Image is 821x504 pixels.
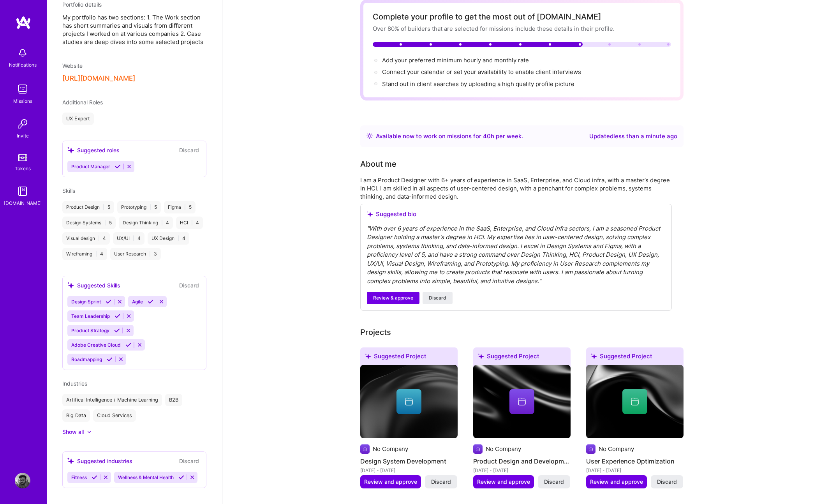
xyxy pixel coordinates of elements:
i: Reject [159,299,164,305]
img: guide book [15,183,30,199]
img: Company logo [473,444,483,454]
span: | [184,204,186,210]
div: [DATE] - [DATE] [586,466,684,474]
div: Portfolio details [62,0,206,9]
div: [DOMAIN_NAME] [4,199,42,207]
div: UX/UI 4 [113,232,144,245]
span: Design Sprint [71,299,101,305]
div: Cloud Services [93,409,136,422]
div: User Research 3 [110,248,161,260]
button: Discard [177,456,201,465]
span: Discard [544,478,564,486]
button: Discard [177,146,201,155]
span: Skills [62,187,75,194]
span: Product Strategy [71,328,109,333]
div: No Company [373,445,408,453]
div: Artifical Intelligence / Machine Learning [62,394,162,406]
span: Additional Roles [62,99,103,106]
i: icon SuggestedTeams [478,353,484,359]
div: Suggested roles [67,146,120,154]
span: Fitness [71,474,87,480]
div: Over 80% of builders that are selected for missions include these details in their profile. [373,25,671,33]
i: Accept [148,299,153,305]
span: | [149,251,151,257]
div: UX Design 4 [148,232,189,245]
i: Reject [189,474,195,480]
i: icon SuggestedTeams [67,458,74,464]
div: [DATE] - [DATE] [360,466,458,474]
div: Missions [13,97,32,105]
i: Reject [126,164,132,169]
span: 40 [483,132,491,140]
div: Suggested Project [473,347,571,368]
div: Show all [62,428,84,436]
div: Stand out in client searches by uploading a high quality profile picture [382,80,574,88]
span: Agile [132,299,143,305]
i: icon SuggestedTeams [591,353,597,359]
div: Updated less than a minute ago [589,132,677,141]
button: [URL][DOMAIN_NAME] [62,74,135,83]
span: | [191,220,193,226]
div: Visual design 4 [62,232,110,245]
div: Notifications [9,61,37,69]
span: Connect your calendar or set your availability to enable client interviews [382,68,581,76]
i: Accept [115,164,121,169]
img: tokens [18,154,27,161]
span: | [95,251,97,257]
i: Reject [126,313,132,319]
img: cover [586,365,684,438]
span: Industries [62,380,87,387]
span: Discard [429,294,446,301]
span: | [150,204,151,210]
div: No Company [599,445,634,453]
i: Reject [125,328,131,333]
img: Company logo [586,444,595,454]
div: Figma 5 [164,201,196,213]
i: Accept [107,356,113,362]
i: icon SuggestedTeams [67,282,74,289]
i: icon SuggestedTeams [365,353,371,359]
i: Reject [137,342,143,348]
img: cover [473,365,571,438]
img: logo [16,16,31,30]
img: Invite [15,116,30,132]
img: cover [360,365,458,438]
h4: Product Design and Development [473,456,571,466]
div: Suggested industries [67,457,132,465]
h4: Design System Development [360,456,458,466]
i: Accept [115,313,120,319]
div: Suggested Skills [67,281,120,289]
i: Accept [125,342,131,348]
span: | [104,220,106,226]
i: Accept [106,299,111,305]
span: Adobe Creative Cloud [71,342,121,348]
div: About me [360,158,396,170]
span: | [103,204,104,210]
i: Accept [178,474,184,480]
div: " With over 6 years of experience in the SaaS, Enterprise, and Cloud infra sectors, I am a season... [367,224,665,286]
div: Design Thinking 4 [119,217,173,229]
span: | [98,235,100,241]
img: Availability [366,133,373,139]
img: Company logo [360,444,370,454]
div: Big Data [62,409,90,422]
span: My portfolio has two sections: 1. The Work section has short summaries and visuals from different... [62,13,206,46]
div: Available now to work on missions for h per week . [376,132,523,141]
button: Discard [177,281,201,290]
div: UX Expert [62,113,94,125]
i: Accept [114,328,120,333]
div: Product Design 5 [62,201,114,213]
div: Design Systems 5 [62,217,116,229]
span: Review & approve [373,294,413,301]
span: Wellness & Mental Health [118,474,174,480]
i: Accept [92,474,97,480]
span: Review and approve [590,478,643,486]
i: icon SuggestedTeams [367,211,373,217]
span: Discard [431,478,451,486]
i: icon SuggestedTeams [67,147,74,153]
i: Reject [117,299,123,305]
i: Reject [118,356,124,362]
img: bell [15,45,30,61]
i: Reject [103,474,109,480]
div: No Company [486,445,521,453]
